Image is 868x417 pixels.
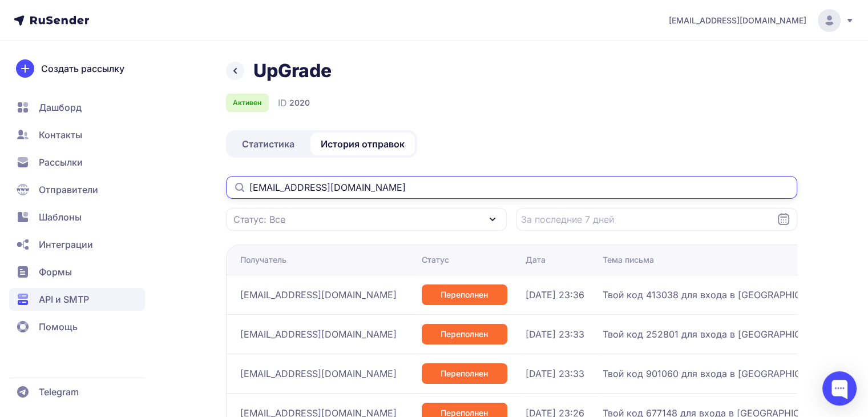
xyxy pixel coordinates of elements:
[39,210,82,224] span: Шаблоны
[526,288,584,302] span: [DATE] 23:36
[240,327,397,341] span: [EMAIL_ADDRESS][DOMAIN_NAME]
[441,328,488,340] span: Переполнен
[603,367,832,380] span: Твой код 901060 для входа в [GEOGRAPHIC_DATA]
[321,137,405,151] span: История отправок
[41,62,124,75] span: Создать рассылку
[526,367,584,380] span: [DATE] 23:33
[39,238,93,251] span: Интеграции
[441,368,488,379] span: Переполнен
[516,208,797,231] input: Datepicker input
[310,133,415,155] a: История отправок
[289,97,310,109] span: 2020
[39,128,82,142] span: Контакты
[526,327,584,341] span: [DATE] 23:33
[240,367,397,380] span: [EMAIL_ADDRESS][DOMAIN_NAME]
[669,15,806,26] span: [EMAIL_ADDRESS][DOMAIN_NAME]
[39,155,83,169] span: Рассылки
[603,327,832,341] span: Твой код 252801 для входа в [GEOGRAPHIC_DATA]
[278,96,310,110] div: ID
[228,133,308,155] a: Статистика
[242,137,294,151] span: Статистика
[39,101,82,114] span: Дашборд
[253,59,332,82] h1: UpGrade
[39,320,78,334] span: Помощь
[240,288,397,302] span: [EMAIL_ADDRESS][DOMAIN_NAME]
[233,98,261,107] span: Активен
[422,254,449,266] div: Статус
[233,212,285,226] span: Статус: Все
[39,385,79,399] span: Telegram
[39,292,89,306] span: API и SMTP
[526,254,546,266] div: Дата
[603,288,832,302] span: Твой код 413038 для входа в [GEOGRAPHIC_DATA]
[441,289,488,300] span: Переполнен
[39,183,98,197] span: Отправители
[226,176,797,199] input: Поиск
[240,254,286,266] div: Получатель
[39,265,72,279] span: Формы
[603,254,654,266] div: Тема письма
[9,380,145,403] a: Telegram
